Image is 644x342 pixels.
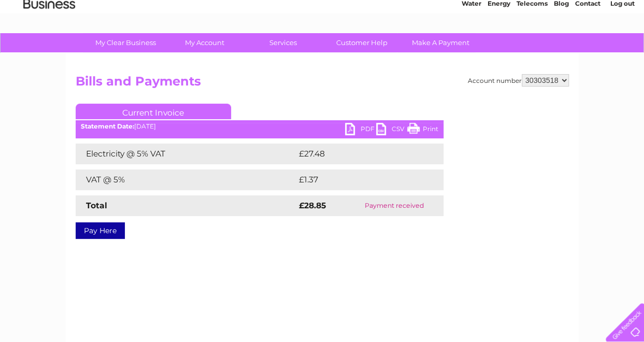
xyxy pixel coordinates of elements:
div: Clear Business is a trading name of Verastar Limited (registered in [GEOGRAPHIC_DATA] No. 3667643... [78,6,567,50]
a: My Account [162,33,247,52]
a: PDF [345,123,376,138]
a: Services [240,33,326,52]
a: Make A Payment [398,33,483,52]
a: Pay Here [76,222,125,239]
strong: Total [86,201,107,210]
td: £1.37 [296,169,418,190]
strong: £28.85 [299,201,326,210]
td: VAT @ 5% [76,169,296,190]
td: £27.48 [296,144,422,164]
a: Current Invoice [76,104,231,119]
img: logo.png [23,27,76,59]
a: My Clear Business [83,33,168,52]
a: Customer Help [319,33,405,52]
a: Telecoms [517,44,548,52]
td: Payment received [345,195,443,216]
b: Statement Date: [81,122,134,130]
a: 0333 014 3131 [449,5,520,18]
a: Contact [575,44,600,52]
a: Energy [488,44,510,52]
div: [DATE] [76,123,443,130]
a: Blog [554,44,569,52]
div: Account number [468,74,569,87]
h2: Bills and Payments [76,74,569,94]
td: Electricity @ 5% VAT [76,144,296,164]
a: Print [407,123,438,138]
a: CSV [376,123,407,138]
a: Log out [610,44,634,52]
a: Water [462,44,481,52]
